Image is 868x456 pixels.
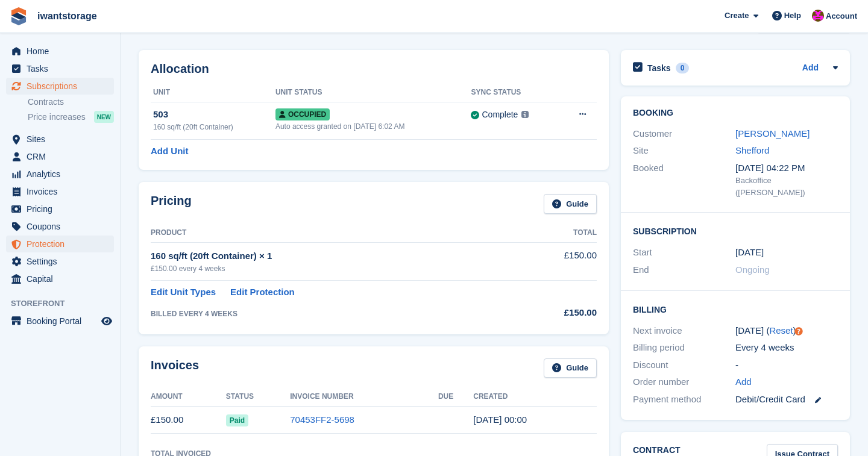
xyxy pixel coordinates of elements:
a: Reset [769,325,793,336]
th: Unit Status [275,83,471,102]
span: Settings [27,253,99,270]
span: Ongoing [735,264,770,275]
div: 160 sq/ft (20ft Container) × 1 [151,249,514,263]
a: Edit Protection [230,286,295,299]
div: NEW [94,111,114,123]
a: 70453FF2-5698 [290,414,354,425]
div: [DATE] 04:22 PM [735,161,838,175]
div: Auto access granted on [DATE] 6:02 AM [275,121,471,132]
div: 0 [676,63,690,73]
a: menu [6,270,114,287]
div: Complete [482,108,518,121]
span: Protection [27,236,99,252]
div: Next invoice [633,324,735,338]
span: Paid [226,414,248,426]
a: Shefford [735,145,769,155]
a: menu [6,236,114,252]
a: Guide [544,358,597,378]
a: menu [6,131,114,148]
span: Create [725,10,749,22]
h2: Booking [633,108,838,118]
a: menu [6,60,114,77]
a: Add [735,375,752,389]
h2: Allocation [151,62,597,76]
div: Billing period [633,341,735,355]
a: iwantstorage [33,6,102,26]
a: [PERSON_NAME] [735,128,810,139]
div: Tooltip anchor [793,326,804,337]
th: Created [473,387,597,407]
div: End [633,263,735,277]
h2: Billing [633,303,838,315]
span: Subscriptions [27,78,99,95]
img: stora-icon-8386f47178a22dfd0bd8f6a31ec36ba5ce8667c1dd55bd0f319d3a0aa187defe.svg [10,7,28,25]
div: 160 sq/ft (20ft Container) [153,122,275,133]
div: BILLED EVERY 4 WEEKS [151,308,514,319]
a: menu [6,183,114,200]
th: Invoice Number [290,387,438,407]
div: Debit/Credit Card [735,393,838,407]
span: Coupons [27,218,99,235]
a: menu [6,148,114,165]
span: Pricing [27,201,99,217]
span: Invoices [27,183,99,200]
div: Site [633,144,735,158]
div: Backoffice ([PERSON_NAME]) [735,175,838,198]
a: Edit Unit Types [151,286,216,299]
div: Discount [633,358,735,372]
a: Add Unit [151,145,188,158]
span: Sites [27,131,99,148]
span: Home [27,43,99,60]
span: Capital [27,270,99,287]
a: menu [6,166,114,183]
span: Account [826,10,857,22]
span: Occupied [275,108,330,120]
span: Storefront [11,298,120,310]
div: 503 [153,108,275,122]
th: Amount [151,387,226,407]
span: Analytics [27,166,99,183]
div: Start [633,246,735,260]
span: Booking Portal [27,313,99,330]
img: Jonathan [812,10,824,22]
a: Preview store [99,314,114,328]
div: Customer [633,127,735,141]
a: menu [6,43,114,60]
div: £150.00 every 4 weeks [151,263,514,274]
a: menu [6,218,114,235]
time: 2025-08-08 23:00:00 UTC [735,246,764,260]
span: Price increases [28,111,86,123]
div: Payment method [633,393,735,407]
div: [DATE] ( ) [735,324,838,338]
div: - [735,358,838,372]
a: Price increases NEW [28,110,114,123]
div: £150.00 [514,306,597,320]
span: CRM [27,148,99,165]
h2: Subscription [633,225,838,237]
h2: Tasks [647,63,671,73]
td: £150.00 [514,242,597,280]
div: Every 4 weeks [735,341,838,355]
span: Tasks [27,60,99,77]
th: Product [151,223,514,243]
th: Total [514,223,597,243]
a: menu [6,201,114,217]
div: Booked [633,161,735,199]
a: Add [802,61,819,75]
a: menu [6,313,114,330]
th: Status [226,387,290,407]
div: Order number [633,375,735,389]
a: Contracts [28,96,114,108]
a: Guide [544,194,597,214]
th: Due [438,387,473,407]
time: 2025-08-08 23:00:43 UTC [473,414,527,425]
th: Unit [151,83,275,102]
td: £150.00 [151,407,226,434]
a: menu [6,78,114,95]
h2: Invoices [151,358,199,378]
img: icon-info-grey-7440780725fd019a000dd9b08b2336e03edf1995a4989e88bcd33f0948082b44.svg [521,111,529,118]
h2: Pricing [151,194,192,214]
th: Sync Status [471,83,558,102]
a: menu [6,253,114,270]
span: Help [784,10,801,22]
